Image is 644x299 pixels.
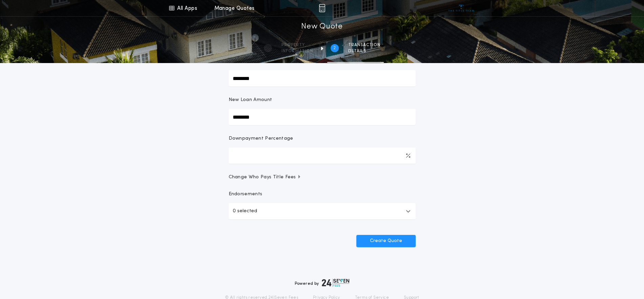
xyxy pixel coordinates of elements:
[322,279,350,287] img: logo
[229,109,416,125] input: New Loan Amount
[282,48,313,54] span: information
[356,235,416,247] button: Create Quote
[229,174,416,181] button: Change Who Pays Title Fees
[229,174,302,181] span: Change Who Pays Title Fees
[319,4,325,12] img: img
[229,203,416,219] button: 0 selected
[301,21,342,32] h1: New Quote
[295,279,350,287] div: Powered by
[348,48,380,54] span: details
[348,42,380,48] span: Transaction
[233,207,257,215] p: 0 selected
[449,5,474,12] img: vs-icon
[229,97,272,103] p: New Loan Amount
[229,70,416,86] input: Sale Price
[282,42,313,48] span: Property
[229,147,416,164] input: Downpayment Percentage
[333,45,336,51] h2: 2
[229,135,293,142] p: Downpayment Percentage
[229,191,416,198] p: Endorsements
